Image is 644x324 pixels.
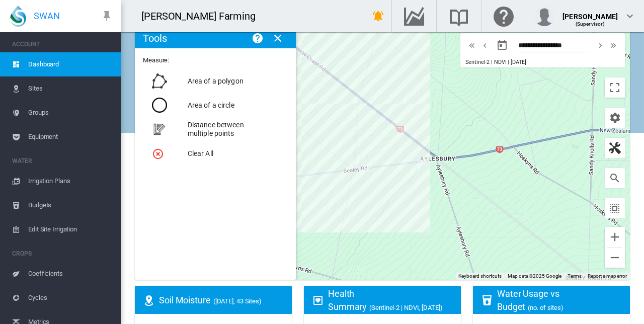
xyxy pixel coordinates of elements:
[508,273,561,279] span: Map data ©2025 Google
[466,39,477,51] md-icon: icon-chevron-double-left
[624,10,636,22] md-icon: icon-chevron-down
[28,125,113,149] span: Equipment
[608,39,619,51] md-icon: icon-chevron-double-right
[497,287,622,312] div: Water Usage vs Budget
[478,39,492,51] button: icon-chevron-left
[28,262,113,286] span: Coefficients
[143,294,155,306] md-icon: icon-map-marker-radius
[605,198,625,218] button: icon-select-all
[492,35,512,55] button: md-calendar
[144,117,278,141] button: Distance between multiple points
[372,10,384,22] md-icon: icon-bell-ring
[447,10,471,22] md-icon: Search the knowledge base
[28,169,113,193] span: Irrigation Plans
[328,287,453,312] div: Health Summary
[481,294,493,306] md-icon: icon-cup-water
[312,294,324,306] md-icon: icon-heart-box-outline
[34,10,60,22] span: SWAN
[369,304,442,311] span: (Sentinel-2 | NDVI, [DATE])
[268,28,288,48] button: Close
[588,273,627,279] a: Report a map error
[402,10,426,22] md-icon: Go to the Data Hub
[368,6,388,26] button: icon-bell-ring
[492,10,516,22] md-icon: Click here for help
[479,39,491,51] md-icon: icon-chevron-left
[141,9,265,23] div: [PERSON_NAME] Farming
[595,39,606,51] md-icon: icon-chevron-right
[465,59,506,65] span: Sentinel-2 | NDVI
[465,39,478,51] button: icon-chevron-double-left
[159,294,284,306] div: Soil Moisture
[605,227,625,247] button: Zoom in
[609,202,621,214] md-icon: icon-select-all
[272,32,284,44] md-icon: icon-close
[101,10,113,22] md-icon: icon-pin
[605,108,625,128] button: icon-cog
[143,32,167,44] h2: Tools
[144,69,278,93] button: Area of a polygon
[609,172,621,184] md-icon: icon-magnify
[12,246,113,262] span: CROPS
[28,101,113,125] span: Groups
[605,168,625,188] button: icon-magnify
[28,217,113,241] span: Edit Site Irrigation
[12,36,113,52] span: ACCOUNT
[28,52,113,76] span: Dashboard
[534,6,554,26] img: profile.jpg
[28,193,113,217] span: Budgets
[144,93,278,117] button: Area of a circle
[605,248,625,268] button: Zoom out
[10,6,26,27] img: SWAN-Landscape-Logo-Colour-drop.png
[508,59,526,65] span: | [DATE]
[252,32,264,44] md-icon: icon-help-circle
[594,39,607,51] button: icon-chevron-right
[607,39,620,51] button: icon-chevron-double-right
[28,76,113,101] span: Sites
[576,21,605,27] span: (Supervisor)
[12,153,113,169] span: WATER
[609,112,621,124] md-icon: icon-cog
[528,304,563,311] span: (no. of sites)
[605,77,625,98] button: Toggle fullscreen view
[248,28,268,48] button: icon-help-circle
[562,8,618,18] div: [PERSON_NAME]
[213,297,262,305] span: ([DATE], 43 Sites)
[144,141,278,166] button: Clear All
[143,56,281,171] div: Measure:
[28,286,113,310] span: Cycles
[458,273,502,280] button: Keyboard shortcuts
[568,273,582,279] a: Terms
